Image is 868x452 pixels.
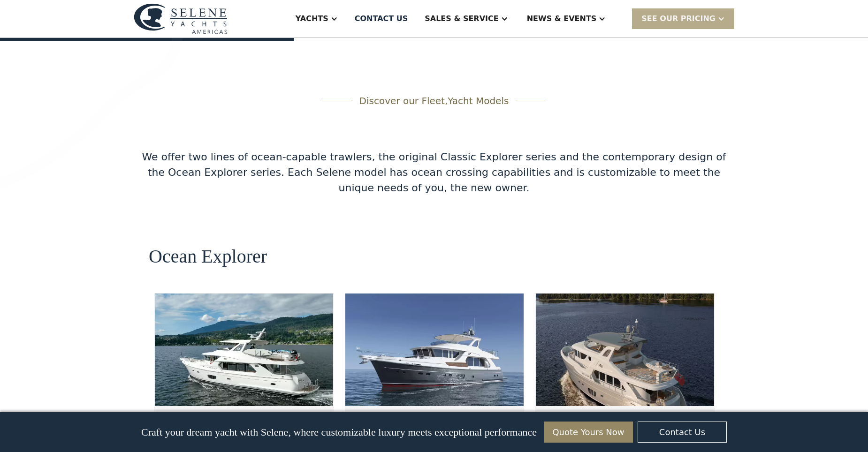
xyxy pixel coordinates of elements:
div: We offer two lines of ocean-capable trawlers, the original Classic Explorer series and the contem... [134,149,734,196]
div: Contact US [355,13,408,24]
span: Yacht Models [448,95,509,106]
img: ocean going trawler [155,294,333,406]
img: logo [134,3,228,34]
a: Quote Yours Now [544,422,633,443]
img: ocean going trawler [345,294,524,406]
div: Sales & Service [425,13,498,24]
div: Discover our Fleet, [359,94,509,108]
img: ocean going trawler [536,294,714,406]
div: Yachts [296,13,328,24]
h2: Ocean Explorer [149,246,267,267]
div: SEE Our Pricing [641,13,716,24]
p: Craft your dream yacht with Selene, where customizable luxury meets exceptional performance [141,426,537,438]
div: SEE Our Pricing [632,8,734,29]
div: News & EVENTS [527,13,597,24]
a: Contact Us [638,422,727,443]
